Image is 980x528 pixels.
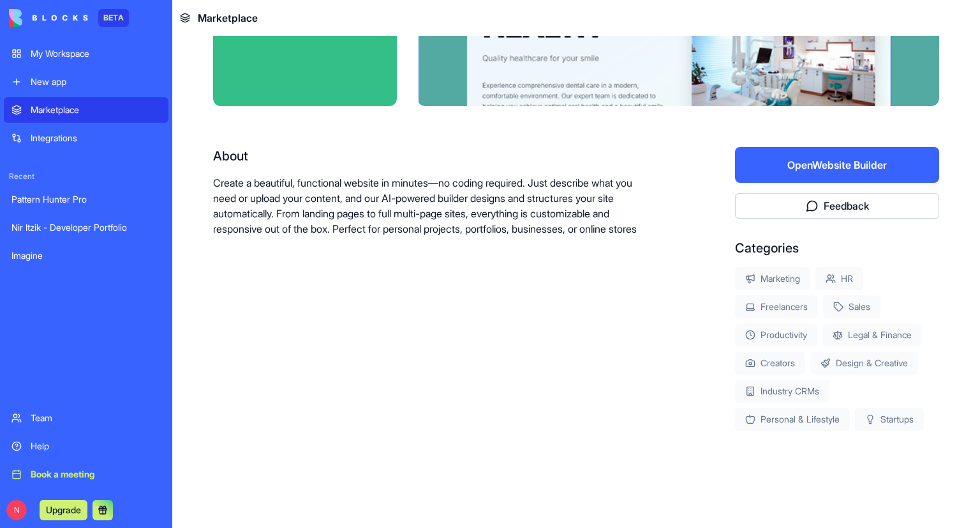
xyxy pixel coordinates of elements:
div: Personal & Lifestyle [735,408,850,431]
div: Nir Itzik - Developer Portfolio [11,221,161,234]
div: Help [31,440,161,453]
div: Integrations [31,132,161,144]
button: Upgrade [40,500,87,520]
span: Marketplace [198,10,258,26]
div: Creators [735,352,805,375]
div: Imagine [11,249,161,262]
button: OpenWebsite Builder [735,147,939,183]
p: Create a beautiful, functional website in minutes—no coding required. Just describe what you need... [213,175,653,237]
a: Team [4,405,168,431]
div: Startups [855,408,924,431]
a: OpenWebsite Builder [735,159,939,171]
span: N [6,500,27,520]
div: BETA [98,9,129,27]
div: Legal & Finance [822,323,922,346]
a: Imagine [4,243,168,268]
a: BETA [9,9,129,27]
a: Nir Itzik - Developer Portfolio [4,215,168,240]
a: Marketplace [4,97,168,123]
button: Feedback [735,193,939,219]
div: Sales [823,295,880,318]
a: Integrations [4,125,168,151]
div: Industry CRMs [735,380,829,403]
div: Marketing [735,267,810,290]
div: HR [815,267,863,290]
div: Pattern Hunter Pro [11,193,161,206]
div: Design & Creative [810,352,918,375]
a: My Workspace [4,41,168,66]
div: Freelancers [735,295,818,318]
div: Team [31,412,161,424]
div: Book a meeting [31,468,161,481]
div: Productivity [735,323,817,346]
div: Marketplace [31,104,161,116]
a: New app [4,69,168,95]
a: Help [4,433,168,459]
img: logo [9,9,88,27]
div: Categories [735,239,939,257]
a: Pattern Hunter Pro [4,187,168,212]
div: My Workspace [31,47,161,60]
div: New app [31,75,161,88]
span: Recent [4,171,168,182]
div: About [213,147,653,165]
a: Book a meeting [4,462,168,487]
a: Upgrade [40,503,87,516]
